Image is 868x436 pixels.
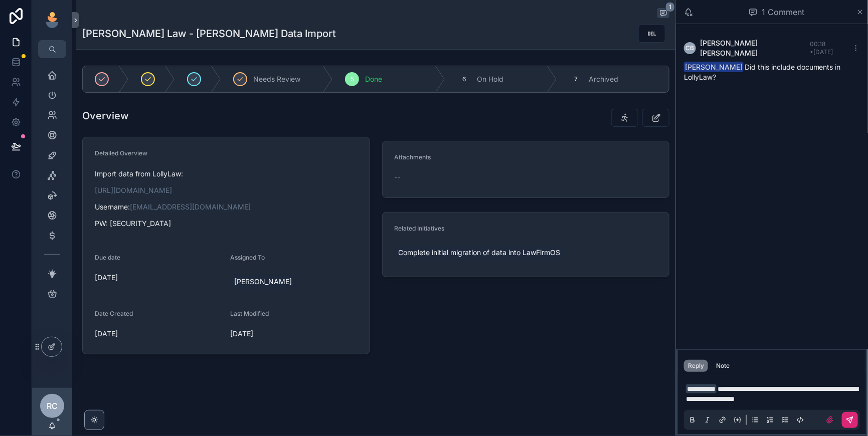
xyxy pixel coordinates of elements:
span: Complete initial migration of data into LawFirmOS [399,248,561,258]
a: [URL][DOMAIN_NAME] [95,186,172,194]
p: PW: [SECURITY_DATA] [95,218,358,229]
span: 6 [462,75,466,83]
span: -- [395,172,401,182]
p: [DATE] [95,329,118,339]
a: Complete initial migration of data into LawFirmOS [395,246,565,260]
span: Date Created [95,310,133,317]
span: Archived [589,74,619,84]
h1: [PERSON_NAME] Law - [PERSON_NAME] Data Import [82,27,336,41]
div: scrollable content [32,58,72,317]
span: RC [47,400,58,412]
span: [PERSON_NAME] [684,62,744,72]
span: Attachments [395,153,431,161]
button: Note [712,360,734,372]
span: Due date [95,254,120,261]
span: Needs Review [253,74,300,84]
span: Related Initiatives [395,225,445,232]
button: Reply [684,360,708,372]
span: Detailed Overview [95,149,147,157]
span: Assigned To [230,254,265,261]
span: Did this include documents in LollyLaw? [684,63,841,81]
span: On Hold [477,74,504,84]
span: [PERSON_NAME] [PERSON_NAME] [700,38,810,58]
span: 1 Comment [762,6,804,18]
a: [EMAIL_ADDRESS][DOMAIN_NAME] [130,202,251,211]
button: 1 [657,8,669,20]
h1: Overview [82,109,129,123]
span: [PERSON_NAME] [234,277,292,287]
span: [DATE] [95,273,222,283]
p: Import data from LollyLaw: [95,168,358,179]
span: 5 [351,75,354,83]
p: [DATE] [230,329,253,339]
img: App logo [44,12,60,28]
span: CB [686,44,695,52]
span: 1 [665,2,675,12]
div: Note [716,362,730,370]
a: [PERSON_NAME] [230,275,296,289]
p: Username: [95,201,358,212]
span: Last Modified [230,310,269,317]
span: Done [365,74,382,84]
span: 7 [574,75,578,83]
span: 00:18 • [DATE] [810,40,833,56]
